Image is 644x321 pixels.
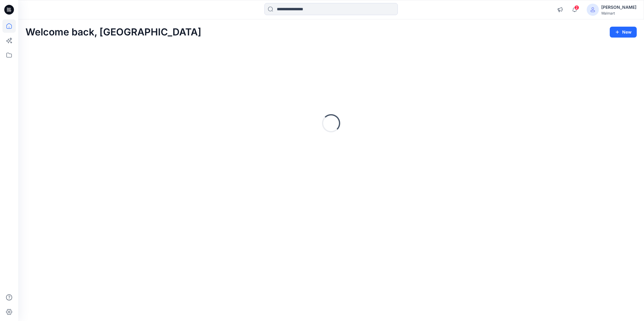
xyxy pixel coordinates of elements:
h2: Welcome back, [GEOGRAPHIC_DATA] [25,27,201,38]
span: 2 [574,5,579,10]
svg: avatar [590,7,595,12]
div: Walmart [601,11,636,15]
button: New [610,27,637,38]
div: [PERSON_NAME] [601,4,636,11]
